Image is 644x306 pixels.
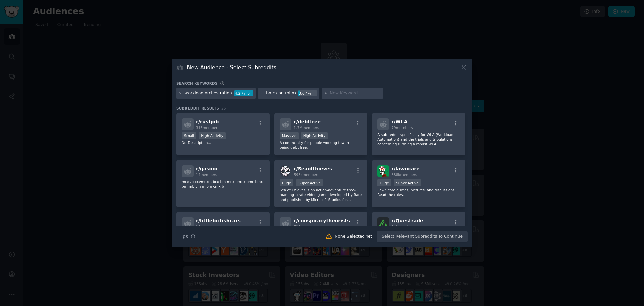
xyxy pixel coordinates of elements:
p: No Description... [182,140,264,145]
span: Subreddit Results [176,106,219,111]
p: Sea of Thieves is an action-adventure free-roaming pirate video game developed by Rare and publis... [280,188,362,202]
p: Lawn care guides, pictures, and discussions. Read the rules. [377,188,460,197]
div: Small [182,132,196,139]
p: mcxvb cxvmcxm bcx bm mcx bmcx bmc bmx bm mb cm m bm cmx b [182,179,264,189]
div: Huge [280,179,294,186]
span: 593k members [294,173,319,177]
span: 79 members [391,126,413,130]
span: 888k members [391,173,417,177]
div: 4.2 / mo [234,90,253,96]
img: Questrade [377,217,389,229]
span: 25 [221,106,226,110]
span: 16k members [196,225,219,229]
button: Tips [176,231,198,243]
div: Huge [377,179,391,186]
div: 3.6 / yr [298,90,317,96]
img: lawncare [377,165,389,177]
div: bmc control m [266,90,296,96]
span: 516 members [294,225,317,229]
h3: Search keywords [176,81,218,86]
div: Super Active [296,179,323,186]
p: A sub-reddit specifically for WLA (Workload Automation) and the trials and tribulations concernin... [377,132,460,146]
img: Seaofthieves [280,165,291,177]
span: r/ Questrade [391,218,423,223]
div: workload orchestration [185,90,232,96]
span: r/ lawncare [391,166,419,171]
p: A community for people working towards being debt free. [280,140,362,150]
span: r/ debtfree [294,119,321,124]
span: 1.7M members [294,126,319,130]
div: Massive [280,132,299,139]
div: High Activity [199,132,226,139]
span: r/ rustjob [196,119,219,124]
span: r/ conspiracytheorists [294,218,350,223]
div: None Selected Yet [335,234,372,240]
span: 24k members [391,225,415,229]
span: r/ WLA [391,119,407,124]
span: 315 members [196,126,219,130]
span: r/ gasoor [196,166,218,171]
span: r/ Seaofthieves [294,166,332,171]
div: Super Active [394,179,421,186]
input: New Keyword [330,90,381,96]
span: 14 members [196,173,217,177]
span: r/ littlebritishcars [196,218,241,223]
span: Tips [179,233,188,240]
h3: New Audience - Select Subreddits [187,64,276,71]
div: High Activity [301,132,328,139]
